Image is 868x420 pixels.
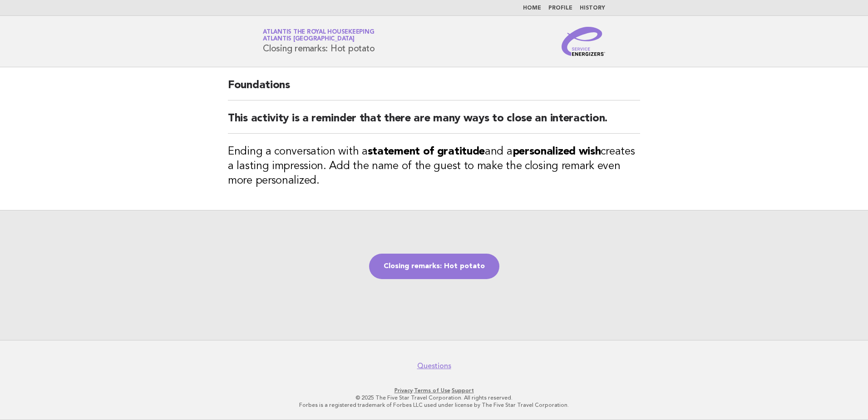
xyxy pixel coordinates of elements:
[263,29,374,42] a: Atlantis the Royal HousekeepingAtlantis [GEOGRAPHIC_DATA]
[513,146,601,157] strong: personalized wish
[263,36,355,42] span: Atlantis [GEOGRAPHIC_DATA]
[228,78,640,100] h2: Foundations
[417,361,451,370] a: Questions
[228,111,640,134] h2: This activity is a reminder that there are many ways to close an interaction.
[368,146,485,157] strong: statement of gratitude
[452,387,474,394] a: Support
[562,27,605,56] img: Service Energizers
[228,145,640,188] h3: Ending a conversation with a and a creates a lasting impression. Add the name of the guest to mak...
[580,5,605,11] a: History
[156,394,712,401] p: © 2025 The Five Star Travel Corporation. All rights reserved.
[414,387,450,394] a: Terms of Use
[523,5,541,11] a: Home
[548,5,572,11] a: Profile
[156,387,712,394] p: · ·
[369,254,499,279] a: Closing remarks: Hot potato
[156,401,712,409] p: Forbes is a registered trademark of Forbes LLC used under license by The Five Star Travel Corpora...
[395,387,413,394] a: Privacy
[263,30,375,53] h1: Closing remarks: Hot potato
